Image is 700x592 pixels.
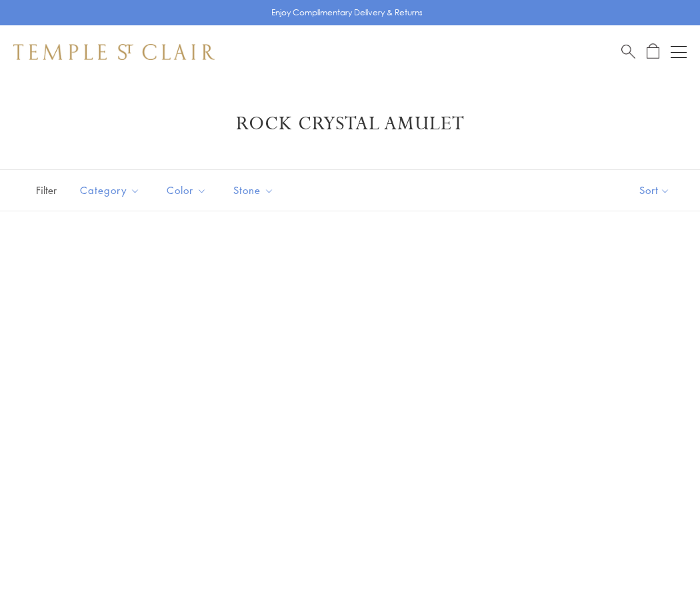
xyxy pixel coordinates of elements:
[70,175,150,205] button: Category
[621,43,635,60] a: Search
[271,6,423,19] p: Enjoy Complimentary Delivery & Returns
[647,43,659,60] a: Open Shopping Bag
[227,182,284,199] span: Stone
[609,170,700,211] button: Show sort by
[671,44,687,60] button: Open navigation
[160,182,217,199] span: Color
[33,112,667,136] h1: Rock Crystal Amulet
[157,175,217,205] button: Color
[73,182,150,199] span: Category
[13,44,215,60] img: Temple St. Clair
[223,175,284,205] button: Stone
